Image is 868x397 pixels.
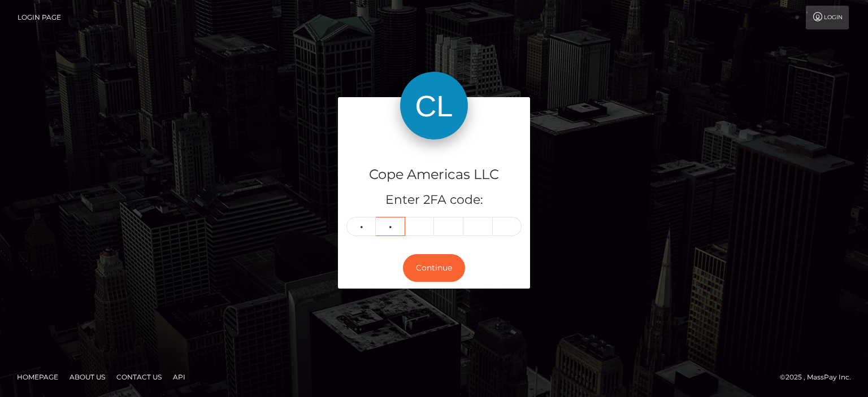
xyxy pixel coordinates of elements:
[112,368,166,386] a: Contact Us
[65,368,110,386] a: About Us
[18,6,61,29] a: Login Page
[403,254,465,282] button: Continue
[346,191,522,209] h5: Enter 2FA code:
[400,72,468,139] img: Cope Americas LLC
[12,368,63,386] a: Homepage
[780,371,860,383] div: © 2025 , MassPay Inc.
[346,165,522,185] h4: Cope Americas LLC
[806,6,849,29] a: Login
[168,368,190,386] a: API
